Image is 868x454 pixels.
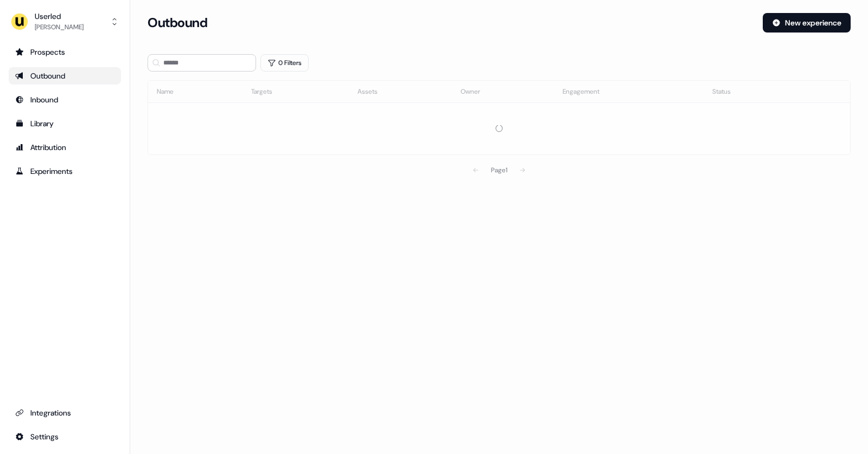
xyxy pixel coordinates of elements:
[9,9,121,35] button: Userled[PERSON_NAME]
[763,13,851,33] button: New experience
[15,407,114,418] div: Integrations
[9,163,121,180] a: Go to experiments
[15,70,114,81] div: Outbound
[9,43,121,61] a: Go to prospects
[15,47,114,57] div: Prospects
[15,166,114,177] div: Experiments
[15,142,114,153] div: Attribution
[9,67,121,85] a: Go to outbound experience
[15,118,114,129] div: Library
[9,428,121,445] a: Go to integrations
[9,91,121,108] a: Go to Inbound
[35,11,84,22] div: Userled
[9,404,121,421] a: Go to integrations
[260,54,309,72] button: 0 Filters
[35,22,84,33] div: [PERSON_NAME]
[148,15,207,31] h3: Outbound
[15,94,114,105] div: Inbound
[9,139,121,156] a: Go to attribution
[15,431,114,442] div: Settings
[9,115,121,132] a: Go to templates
